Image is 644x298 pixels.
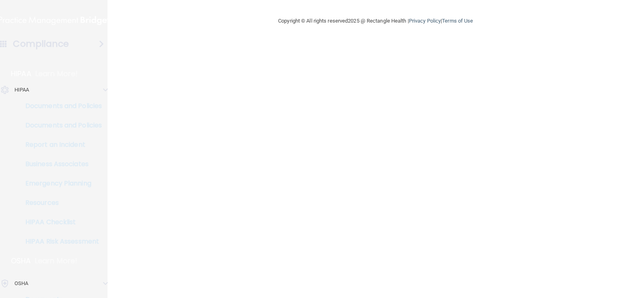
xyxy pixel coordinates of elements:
p: HIPAA [14,85,29,95]
p: Learn More! [35,69,78,79]
p: Emergency Planning [5,179,115,188]
p: Report an Incident [5,141,115,149]
p: OSHA [14,279,28,288]
h4: Compliance [13,38,69,50]
p: Documents and Policies [5,121,115,129]
p: Documents and Policies [5,102,115,110]
p: Learn More! [35,256,78,266]
p: HIPAA Checklist [5,218,115,226]
p: HIPAA Risk Assessment [5,238,115,246]
p: Resources [5,199,115,207]
div: Copyright © All rights reserved 2025 @ Rectangle Health | | [229,8,522,34]
a: Privacy Policy [409,18,441,24]
p: OSHA [11,256,31,266]
p: Business Associates [5,160,115,168]
a: Terms of Use [442,18,473,24]
p: HIPAA [11,69,31,79]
